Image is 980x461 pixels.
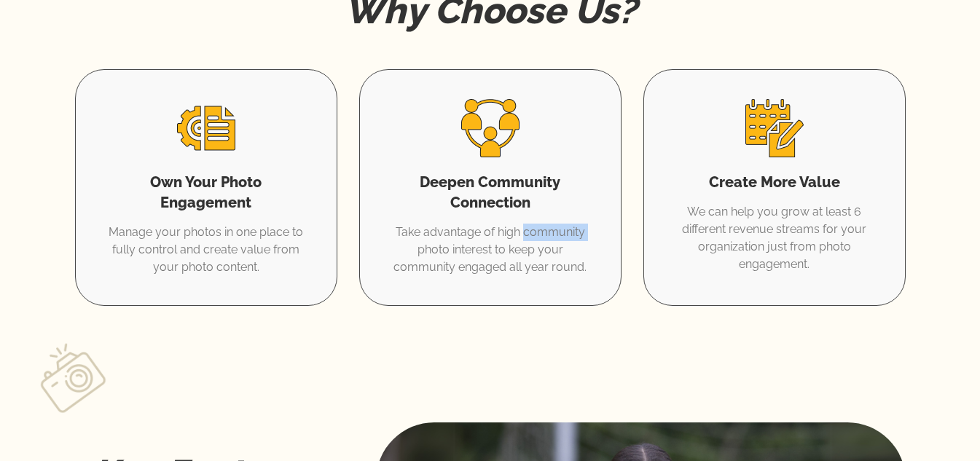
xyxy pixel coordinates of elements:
p: Manage your photos in one place to fully control and create value from your photo content. [105,224,307,276]
p: Take advantage of high community photo interest to keep your community engaged all year round. [389,224,592,276]
img: Create More Value [745,99,804,157]
h5: Own Your Photo Engagement [105,172,307,213]
h5: Deepen Community Connection [389,172,592,213]
img: Deepen Community Connection [461,99,520,157]
img: Own Your Photo Engagement [177,99,235,157]
h5: Create More Value [673,172,876,192]
p: We can help you grow at least 6 different revenue streams for your organization just from photo e... [673,203,876,273]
